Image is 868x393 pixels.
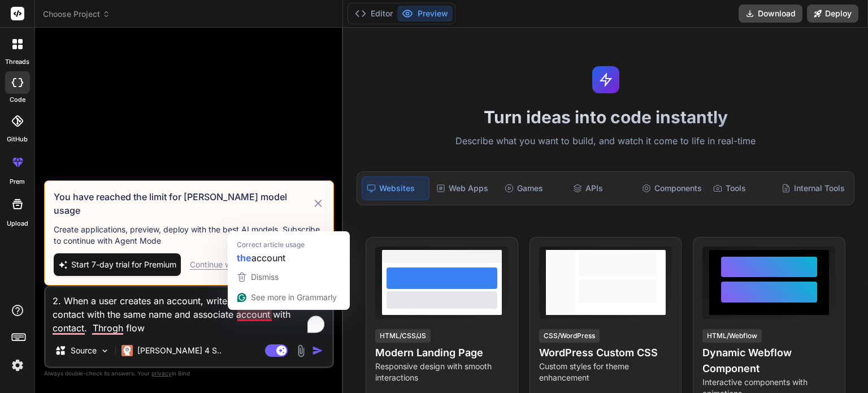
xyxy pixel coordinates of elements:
[375,361,509,383] p: Responsive design with smooth interactions
[432,176,498,200] div: Web Apps
[702,345,836,377] h4: Dynamic Webflow Component
[54,190,312,217] h3: You have reached the limit for [PERSON_NAME] model usage
[151,370,172,377] span: privacy
[190,259,301,270] div: Continue without Agent Mode
[43,8,110,20] span: Choose Project
[362,176,429,200] div: Websites
[637,176,706,200] div: Components
[7,219,28,228] label: Upload
[100,346,110,356] img: Pick Models
[71,259,176,270] span: Start 7-day trial for Premium
[375,345,509,361] h4: Modern Landing Page
[709,176,775,200] div: Tools
[8,356,27,375] img: settings
[137,345,222,356] p: [PERSON_NAME] 4 S..
[539,329,600,343] div: CSS/WordPress
[739,5,802,23] button: Download
[539,361,672,383] p: Custom styles for theme enhancement
[350,134,861,149] p: Describe what you want to build, and watch it come to life in real-time
[312,345,323,356] img: icon
[5,57,29,67] label: threads
[350,6,397,21] button: Editor
[121,345,133,356] img: Claude 4 Sonnet
[54,253,181,276] button: Start 7-day trial for Premium
[702,329,762,343] div: HTML/Webflow
[375,329,431,343] div: HTML/CSS/JS
[568,176,635,200] div: APIs
[500,176,566,200] div: Games
[10,95,25,105] label: code
[7,135,28,144] label: GitHub
[44,368,334,379] p: Always double-check its answers. Your in Bind
[46,287,332,335] textarea: To enrich screen reader interactions, please activate Accessibility in Grammarly extension settings
[71,345,97,356] p: Source
[397,6,453,21] button: Preview
[10,177,25,187] label: prem
[539,345,672,361] h4: WordPress Custom CSS
[294,344,307,357] img: attachment
[54,224,324,247] p: Create applications, preview, deploy with the best AI models. Subscribe to continue with Agent Mode
[350,107,861,127] h1: Turn ideas into code instantly
[777,176,849,200] div: Internal Tools
[807,5,858,23] button: Deploy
